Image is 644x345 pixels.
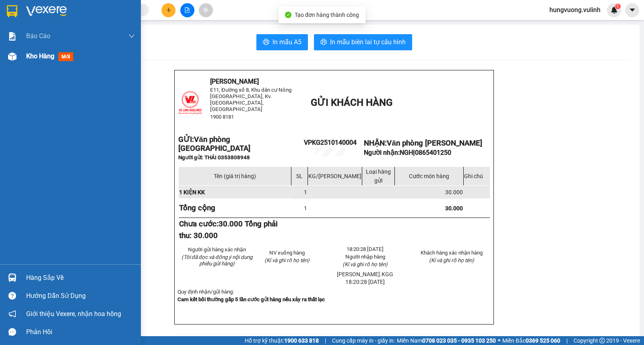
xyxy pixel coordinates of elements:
[345,254,385,260] span: Người nhập hàng
[364,139,482,148] strong: NHẬN:
[320,39,327,46] span: printer
[422,337,496,344] strong: 0708 023 035 - 0935 103 250
[498,339,500,342] span: ⚪️
[325,336,326,345] span: |
[210,78,259,85] span: [PERSON_NAME]
[395,167,463,186] td: Cước món hàng
[285,12,291,18] span: check-circle
[272,37,301,47] span: In mẫu A5
[210,87,291,112] span: E11, Đường số 8, Khu dân cư Nông [GEOGRAPHIC_DATA], Kv.[GEOGRAPHIC_DATA], [GEOGRAPHIC_DATA]
[8,310,16,318] span: notification
[421,250,483,256] span: Khách hàng xác nhận hàng
[445,189,463,195] span: 30.000
[8,273,17,282] img: warehouse-icon
[178,296,325,302] strong: Cam kết bồi thường gấp 5 lần cước gửi hàng nếu xảy ra thất lạc
[128,33,135,39] span: down
[199,3,213,17] button: aim
[58,52,73,61] span: mới
[295,12,359,18] span: Tạo đơn hàng thành công
[616,4,619,9] span: 1
[400,149,451,156] span: NGHỊ
[629,6,636,14] span: caret-down
[387,139,482,148] span: Văn phòng [PERSON_NAME]
[397,336,496,345] span: Miền Nam
[180,3,194,17] button: file-add
[179,189,205,195] span: 1 KIỆN KK
[566,336,568,345] span: |
[337,271,393,277] span: [PERSON_NAME].KGG
[330,37,406,47] span: In mẫu biên lai tự cấu hình
[245,336,319,345] span: Hỗ trợ kỹ thuật:
[332,336,395,345] span: Cung cấp máy in - giấy in:
[210,114,234,120] span: 1900 8181
[7,5,17,17] img: logo-vxr
[188,246,246,253] span: Người gửi hàng xác nhận
[308,167,362,186] td: KG/[PERSON_NAME]
[166,7,171,13] span: plus
[179,167,291,186] td: Tên (giá trị hàng)
[415,149,451,156] span: 0865401250
[291,167,308,186] td: SL
[362,167,395,186] td: Loại hàng gửi
[304,139,357,146] span: VPKG2510140004
[611,6,618,14] img: icon-new-feature
[615,4,621,9] sup: 1
[304,205,307,212] span: 1
[178,135,250,153] span: Văn phòng [GEOGRAPHIC_DATA]
[543,5,607,15] span: hungvuong.vulinh
[625,3,639,17] button: caret-down
[463,167,490,186] td: Ghi chú
[203,7,208,13] span: aim
[178,91,202,115] img: logo
[345,279,385,285] span: 18:20:28 [DATE]
[364,149,451,156] strong: Người nhận:
[311,97,392,108] span: GỬI KHÁCH HÀNG
[178,289,233,295] span: Quy định nhận/gửi hàng:
[26,272,135,284] div: Hàng sắp về
[179,220,278,240] span: 30.000 Tổng phải thu: 30.000
[429,257,474,263] span: (Kí và ghi rõ họ tên)
[269,250,305,256] span: NV xuống hàng
[26,52,54,60] span: Kho hàng
[599,338,605,343] span: copyright
[26,31,50,41] span: Báo cáo
[284,337,319,344] strong: 1900 633 818
[26,290,135,302] div: Hướng dẫn sử dụng
[26,326,135,338] div: Phản hồi
[263,39,269,46] span: printer
[8,52,17,61] img: warehouse-icon
[264,257,310,263] span: (Kí và ghi rõ họ tên)
[178,154,250,160] span: Người gửi: THÁI 0353808948
[304,189,307,195] span: 1
[347,246,384,252] span: 18:20:28 [DATE]
[26,309,121,319] span: Giới thiệu Vexere, nhận hoa hồng
[178,135,250,153] strong: GỬI:
[445,205,463,212] span: 30.000
[184,7,190,13] span: file-add
[314,34,412,50] button: printerIn mẫu biên lai tự cấu hình
[8,328,16,336] span: message
[179,220,278,240] strong: Chưa cước:
[179,203,215,212] strong: Tổng cộng
[8,292,16,300] span: question-circle
[182,254,252,267] em: (Tôi đã đọc và đồng ý nội dung phiếu gửi hàng)
[256,34,308,50] button: printerIn mẫu A5
[343,261,388,267] span: (Kí và ghi rõ họ tên)
[502,336,560,345] span: Miền Bắc
[526,337,560,344] strong: 0369 525 060
[161,3,175,17] button: plus
[8,32,17,41] img: solution-icon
